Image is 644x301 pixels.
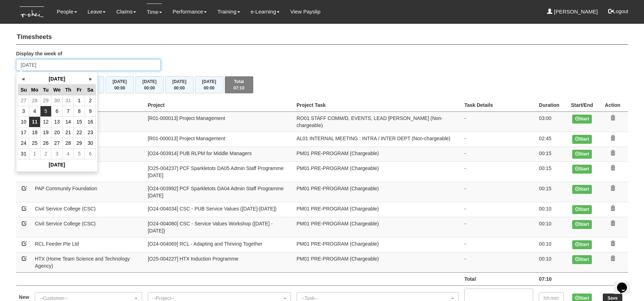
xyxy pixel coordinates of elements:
[145,132,294,147] td: [R01-000013] Project Management
[40,95,51,106] td: 29
[114,86,125,91] span: 00:00
[461,182,536,202] td: -
[536,272,567,285] td: 07:10
[85,73,96,84] th: »
[233,86,244,91] span: 07:10
[74,106,85,116] td: 8
[461,202,536,217] td: -
[536,252,567,272] td: 00:10
[536,182,567,202] td: 00:15
[461,147,536,162] td: -
[461,99,536,112] th: Task Details
[18,73,29,84] th: «
[32,252,145,272] td: HTX (Home Team Science and Technology Agency)
[204,86,215,91] span: 00:00
[85,116,96,127] td: 16
[40,138,51,148] td: 26
[572,220,592,229] button: Start
[572,255,592,264] button: Start
[105,76,134,93] button: [DATE]00:00
[63,106,74,116] td: 7
[572,150,592,159] button: Start
[74,127,85,138] td: 22
[63,95,74,106] td: 31
[536,111,567,132] td: 03:00
[145,147,294,162] td: [O24-003914] PUB RLPM for Middle Managers
[572,135,592,144] button: Start
[88,4,106,20] a: Leave
[536,99,567,112] th: Duration
[74,95,85,106] td: 1
[63,84,74,95] th: Th
[603,3,633,20] button: Logout
[18,84,29,95] th: Su
[32,182,145,202] td: PAP Community Foundation
[51,84,63,95] th: We
[572,185,592,194] button: Start
[85,95,96,106] td: 2
[145,237,294,252] td: [O24-004069] RCL - Adapting and Thriving Together
[32,217,145,237] td: Civil Service College (CSC)
[29,95,40,106] td: 28
[217,4,240,20] a: Training
[135,76,164,93] button: [DATE]00:00
[251,4,280,20] a: e-Learning
[461,111,536,132] td: -
[85,84,96,95] th: Sa
[18,95,29,106] td: 27
[16,30,628,45] h4: Timesheets
[294,217,461,237] td: PM01 PRE-PROGRAM (Chargeable)
[572,165,592,174] button: Start
[294,111,461,132] td: RO01 STAFF COMM/D, EVENTS, LEAD [PERSON_NAME] (Non-chargeable)
[174,86,185,91] span: 00:00
[294,99,461,112] th: Project Task
[145,202,294,217] td: [O24-004034] CSC - PUB Service Values ([DATE]-[DATE])
[145,111,294,132] td: [R01-000013] Project Management
[32,162,145,182] td: PAP Community Foundation
[40,116,51,127] td: 12
[85,127,96,138] td: 23
[567,99,597,112] th: Start/End
[63,116,74,127] td: 14
[29,138,40,148] td: 25
[18,138,29,148] td: 24
[165,76,194,93] button: [DATE]00:00
[145,162,294,182] td: [O25-004237] PCF Sparkletots DA05 Admin Staff Programme [DATE]
[536,162,567,182] td: 00:15
[144,86,155,91] span: 00:00
[29,84,40,95] th: Mo
[29,106,40,116] td: 4
[29,127,40,138] td: 18
[572,115,592,124] button: Start
[16,76,628,93] div: Timesheet Week Summary
[32,202,145,217] td: Civil Service College (CSC)
[145,217,294,237] td: [O24-004080] CSC - Service Values Workshop ([DATE] - [DATE])
[536,202,567,217] td: 00:10
[294,182,461,202] td: PM01 PRE-PROGRAM (Chargeable)
[536,217,567,237] td: 00:10
[32,237,145,252] td: RCL Feeder Pte Ltd
[63,148,74,159] td: 4
[614,273,637,294] iframe: chat widget
[294,252,461,272] td: PM01 PRE-PROGRAM (Chargeable)
[63,127,74,138] td: 21
[85,148,96,159] td: 6
[464,276,476,282] b: Total
[85,138,96,148] td: 30
[18,127,29,138] td: 17
[294,202,461,217] td: PM01 PRE-PROGRAM (Chargeable)
[74,84,85,95] th: Fr
[51,116,63,127] td: 13
[74,138,85,148] td: 29
[547,4,598,20] a: [PERSON_NAME]
[51,127,63,138] td: 20
[536,132,567,147] td: 02:45
[290,4,320,20] a: View Payslip
[40,106,51,116] td: 5
[85,106,96,116] td: 9
[572,240,592,249] button: Start
[40,127,51,138] td: 19
[597,99,628,112] th: Action
[294,237,461,252] td: PM01 PRE-PROGRAM (Chargeable)
[29,148,40,159] td: 1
